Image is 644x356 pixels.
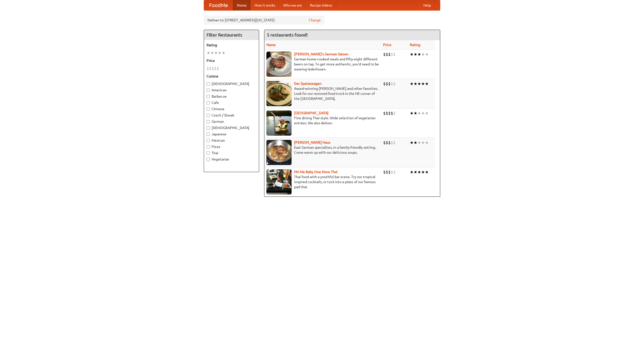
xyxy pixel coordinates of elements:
li: ★ [414,169,417,175]
li: $ [383,81,386,87]
li: ★ [417,110,421,116]
li: ★ [222,50,225,56]
li: ★ [410,110,414,116]
li: $ [207,66,209,71]
li: ★ [425,52,429,57]
ng-pluralize: 5 restaurants found! [267,32,308,37]
label: Mexican [207,138,256,143]
input: Czech / Slovak [207,114,210,117]
a: [PERSON_NAME] Haus [294,140,330,144]
li: $ [393,81,396,87]
a: Help [419,0,435,10]
a: How it works [251,0,279,10]
li: ★ [421,110,425,116]
li: $ [391,81,393,87]
label: Czech / Slovak [207,113,256,118]
li: ★ [218,50,222,56]
li: ★ [421,140,425,145]
li: ★ [421,169,425,175]
li: $ [391,52,393,57]
a: Der Speisewagen [294,82,321,86]
li: $ [383,169,386,175]
li: $ [383,110,386,116]
p: German home-cooked meals and fifty-eight different beers on tap. To get more authentic, you'd nee... [266,57,379,72]
a: Price [383,43,391,47]
img: esthers.jpg [266,52,292,77]
li: $ [212,66,214,71]
p: Fine dining Thai-style. Wide selection of vegetarian entrées. We also deliver. [266,115,379,126]
a: Name [266,43,276,47]
li: $ [214,66,217,71]
input: Pizza [207,145,210,148]
img: babythai.jpg [266,169,292,194]
a: [PERSON_NAME]'s German Saloon [294,52,348,56]
label: Japanese [207,132,256,137]
label: Vegetarian [207,157,256,162]
li: $ [388,81,391,87]
label: American [207,88,256,93]
h4: Filter Restaurants [204,30,259,40]
input: German [207,120,210,123]
a: [GEOGRAPHIC_DATA] [294,111,329,115]
img: speisewagen.jpg [266,81,292,106]
li: $ [388,110,391,116]
li: ★ [210,50,214,56]
li: $ [391,140,393,145]
li: $ [383,52,386,57]
li: $ [393,110,396,116]
label: Barbecue [207,94,256,99]
input: American [207,89,210,92]
li: ★ [425,169,429,175]
li: $ [383,140,386,145]
a: Change [309,18,321,23]
li: $ [386,140,388,145]
input: Vegetarian [207,158,210,161]
a: Hit Me Baby One More Thai [294,170,338,174]
h5: Rating [207,43,256,48]
li: ★ [421,52,425,57]
input: Cafe [207,101,210,104]
input: Chinese [207,107,210,111]
input: Mexican [207,139,210,142]
li: $ [388,140,391,145]
li: ★ [414,110,417,116]
div: Deliver to: [STREET_ADDRESS][US_STATE] [204,16,325,25]
li: ★ [414,52,417,57]
li: ★ [414,140,417,145]
input: Thai [207,151,210,155]
li: $ [386,52,388,57]
img: satay.jpg [266,110,292,136]
p: Thai food with a youthful bar scene. Try our tropical inspired cocktails, or tuck into a plate of... [266,174,379,189]
li: $ [393,140,396,145]
li: ★ [410,52,414,57]
li: $ [217,66,219,71]
li: ★ [414,81,417,87]
a: Home [233,0,251,10]
label: Cafe [207,100,256,105]
p: Award-winning [PERSON_NAME] and other favorites. Look for our restored food truck in the NE corne... [266,86,379,101]
label: German [207,119,256,124]
h5: Cuisine [207,74,256,79]
li: $ [391,110,393,116]
p: East German specialties, in a family-friendly setting. Come warm up with our delicious soups. [266,145,379,155]
li: $ [393,52,396,57]
label: [DEMOGRAPHIC_DATA] [207,81,256,86]
li: ★ [417,140,421,145]
label: [DEMOGRAPHIC_DATA] [207,125,256,130]
li: ★ [421,81,425,87]
a: FoodMe [204,0,233,10]
a: Recipe videos [306,0,336,10]
input: Barbecue [207,95,210,98]
li: ★ [425,140,429,145]
li: $ [386,110,388,116]
li: ★ [410,169,414,175]
li: $ [386,169,388,175]
input: Japanese [207,133,210,136]
h5: Price [207,58,256,63]
li: ★ [417,52,421,57]
li: ★ [425,110,429,116]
